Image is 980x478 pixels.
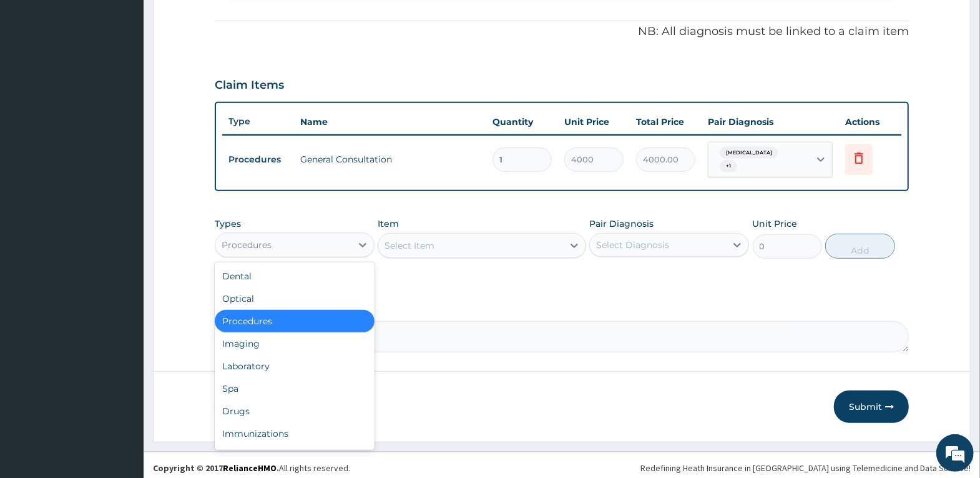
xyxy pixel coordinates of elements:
[72,157,172,284] span: We're online!
[589,217,654,230] label: Pair Diagnosis
[215,332,375,355] div: Imaging
[222,110,294,133] th: Type
[702,109,839,134] th: Pair Diagnosis
[215,79,284,92] h3: Claim Items
[65,70,210,86] div: Chat with us now
[630,109,702,134] th: Total Price
[294,147,486,172] td: General Consultation
[640,462,971,474] div: Redefining Heath Insurance in [GEOGRAPHIC_DATA] using Telemedicine and Data Science!
[486,109,558,134] th: Quantity
[215,422,375,445] div: Immunizations
[753,217,798,230] label: Unit Price
[223,462,277,474] a: RelianceHMO
[558,109,630,134] th: Unit Price
[215,265,375,287] div: Dental
[385,239,434,252] div: Select Item
[596,239,669,251] div: Select Diagnosis
[825,234,894,259] button: Add
[6,341,238,385] textarea: Type your message and hit 'Enter'
[294,109,486,134] th: Name
[222,239,272,251] div: Procedures
[215,400,375,422] div: Drugs
[839,109,901,134] th: Actions
[23,62,51,94] img: d_794563401_company_1708531726252_794563401
[215,377,375,400] div: Spa
[215,310,375,332] div: Procedures
[215,304,909,314] label: Comment
[222,148,294,171] td: Procedures
[215,287,375,310] div: Optical
[378,217,399,230] label: Item
[720,147,778,159] span: [MEDICAL_DATA]
[215,24,909,40] p: NB: All diagnosis must be linked to a claim item
[205,6,235,36] div: Minimize live chat window
[215,445,375,467] div: Others
[834,391,909,423] button: Submit
[215,355,375,377] div: Laboratory
[215,219,241,229] label: Types
[720,160,737,172] span: + 1
[153,462,279,474] strong: Copyright © 2017 .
